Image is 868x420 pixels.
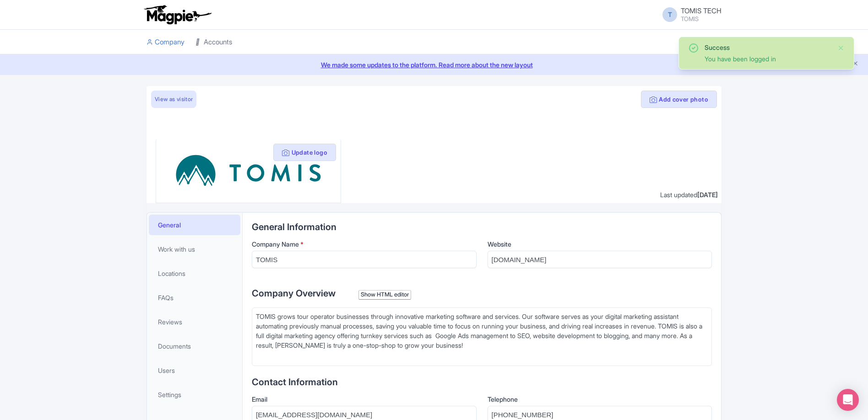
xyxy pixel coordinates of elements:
[273,144,336,161] button: Update logo
[705,43,830,52] div: Success
[852,59,859,70] button: Close announcement
[149,239,240,259] a: Work with us
[158,390,181,399] span: Settings
[837,43,845,54] button: Close
[660,190,718,199] div: Last updated
[256,312,708,360] div: TOMIS grows tour operator businesses through innovative marketing software and services. Our soft...
[158,366,175,375] span: Users
[681,6,722,15] span: TOMIS TECH
[149,263,240,284] a: Locations
[5,60,863,70] a: We made some updates to the platform. Read more about the new layout
[252,288,336,299] span: Company Overview
[657,7,722,22] a: T TOMIS TECH TOMIS
[697,191,718,199] span: [DATE]
[149,287,240,308] a: FAQs
[837,389,859,411] div: Open Intercom Messenger
[158,317,182,327] span: Reviews
[158,341,191,351] span: Documents
[641,91,717,108] button: Add cover photo
[488,395,518,403] span: Telephone
[158,293,174,302] span: FAQs
[705,54,830,64] div: You have been logged in
[149,384,240,405] a: Settings
[358,290,411,300] div: Show HTML editor
[662,7,677,22] span: T
[195,30,232,55] a: Accounts
[174,146,322,195] img: mkc4s83yydzziwnmdm8f.svg
[681,16,722,22] small: TOMIS
[149,360,240,381] a: Users
[149,312,240,332] a: Reviews
[488,240,511,248] span: Website
[149,215,240,235] a: General
[146,30,184,55] a: Company
[252,240,299,248] span: Company Name
[149,336,240,356] a: Documents
[158,220,181,230] span: General
[151,91,196,108] a: View as visitor
[252,222,712,232] h2: General Information
[158,269,185,278] span: Locations
[142,5,213,25] img: logo-ab69f6fb50320c5b225c76a69d11143b.png
[252,395,267,403] span: Email
[158,244,195,254] span: Work with us
[252,377,712,387] h2: Contact Information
